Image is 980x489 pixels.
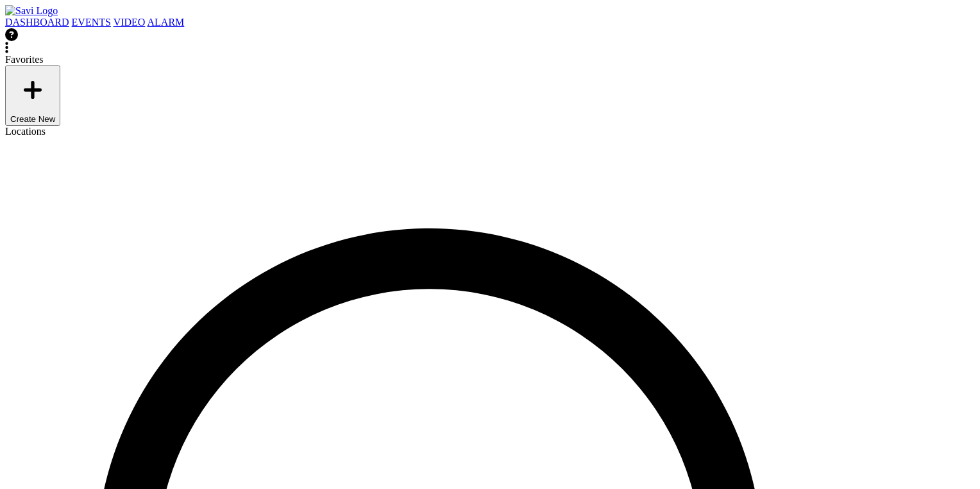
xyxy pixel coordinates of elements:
[148,17,185,28] a: ALARM
[114,17,146,28] a: VIDEO
[5,65,60,126] button: Create New
[5,17,69,28] a: DASHBOARD
[5,54,975,65] div: Favorites
[5,5,58,17] img: Savi Logo
[72,17,111,28] a: EVENTS
[5,126,975,137] div: Locations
